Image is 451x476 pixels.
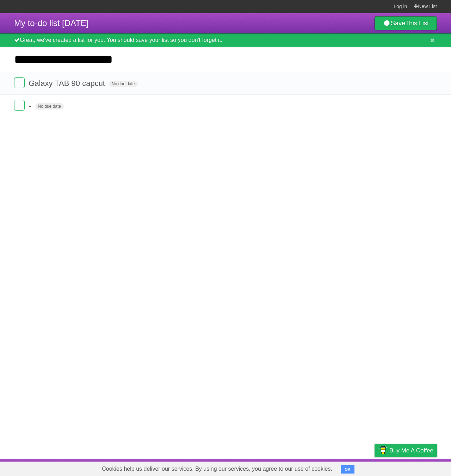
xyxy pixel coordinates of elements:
label: Done [14,77,25,88]
a: Privacy [365,461,384,474]
span: No due date [35,103,64,109]
a: About [281,461,296,474]
a: Suggest a feature [393,461,437,474]
span: - [29,101,33,110]
span: No due date [109,81,137,87]
span: Buy me a coffee [389,444,433,457]
span: Cookies help us deliver our services. By using our services, you agree to our use of cookies. [95,462,339,476]
a: Terms [341,461,357,474]
label: Done [14,100,25,111]
b: This List [405,20,429,27]
span: Galaxy TAB 90 capcut [29,79,107,88]
img: Buy me a coffee [378,444,388,456]
a: Buy me a coffee [375,444,437,457]
span: My to-do list [DATE] [14,18,89,28]
button: OK [341,465,354,474]
a: SaveThis List [375,16,437,30]
a: Developers [304,461,333,474]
